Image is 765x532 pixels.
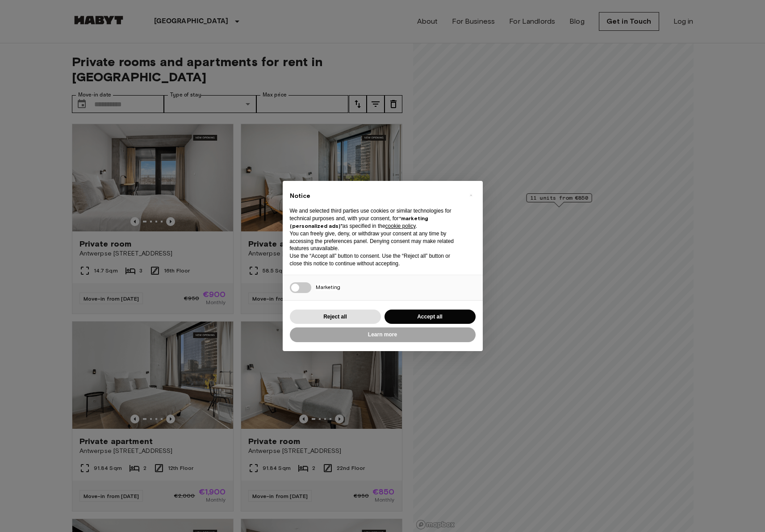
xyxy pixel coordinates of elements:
button: Learn more [290,327,476,342]
h2: Notice [290,192,461,201]
button: Close this notice [464,188,478,202]
button: Accept all [385,310,476,324]
span: Marketing [316,284,340,290]
p: You can freely give, deny, or withdraw your consent at any time by accessing the preferences pane... [290,230,461,252]
a: cookie policy [385,223,416,229]
strong: “marketing (personalized ads)” [290,215,428,229]
p: Use the “Accept all” button to consent. Use the “Reject all” button or close this notice to conti... [290,252,461,268]
span: × [469,190,472,201]
p: We and selected third parties use cookies or similar technologies for technical purposes and, wit... [290,207,461,230]
button: Reject all [290,310,381,324]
